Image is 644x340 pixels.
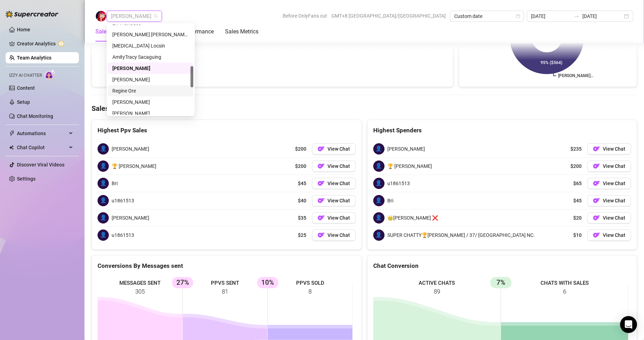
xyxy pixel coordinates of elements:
[327,198,350,203] span: View Chat
[108,63,193,74] div: Mary Jane Moreno
[373,160,384,172] span: 👤
[593,197,600,204] img: OF
[108,40,193,51] div: Exon Locsin
[17,142,67,153] span: Chat Copilot
[111,11,158,21] span: Mary Jane Moreno
[573,197,582,204] span: $45
[327,181,350,186] span: View Chat
[573,180,582,187] span: $65
[17,27,30,32] a: Home
[312,160,356,172] button: OFView Chat
[603,146,625,152] span: View Chat
[587,229,631,241] button: OFView Chat
[318,145,325,152] img: OF
[573,214,582,222] span: $20
[587,212,631,223] button: OFView Chat
[312,143,356,155] button: OFView Chat
[17,38,73,49] a: Creator Analytics exclamation-circle
[603,215,625,221] span: View Chat
[108,108,193,119] div: Arianna Aguilar
[112,64,189,72] div: [PERSON_NAME]
[298,214,306,222] span: $35
[603,163,625,169] span: View Chat
[587,195,631,206] button: OFView Chat
[327,163,350,169] span: View Chat
[387,231,535,239] span: SUPER CHATTY🏆[PERSON_NAME] / 37/ [GEOGRAPHIC_DATA] NC.
[298,231,306,239] span: $25
[112,31,189,38] div: [PERSON_NAME] [PERSON_NAME] Tarcena
[593,145,600,152] img: OF
[454,11,520,21] span: Custom date
[98,160,109,172] span: 👤
[312,229,356,241] button: OFView Chat
[327,215,350,221] span: View Chat
[98,126,356,135] div: Highest Ppv Sales
[92,103,135,113] h4: Sales Metrics
[387,180,410,187] span: u1861513
[373,178,384,189] span: 👤
[373,261,631,271] div: Chat Conversion
[108,51,193,63] div: AmityTracy Sacaguing
[283,11,327,21] span: Before OnlyFans cut
[9,131,15,136] span: thunderbolt
[112,76,189,83] div: [PERSON_NAME]
[98,143,109,155] span: 👤
[108,85,193,96] div: Regine Ore
[108,29,193,40] div: Rick Gino Tarcena
[98,261,356,271] div: Conversions By Messages sent
[112,109,189,117] div: [PERSON_NAME]
[587,178,631,189] button: OFView Chat
[574,13,580,19] span: to
[17,128,67,139] span: Automations
[373,143,384,155] span: 👤
[318,197,325,204] img: OF
[312,212,356,223] button: OFView Chat
[112,197,134,204] span: u1861513
[112,180,118,187] span: Bri
[17,162,64,168] a: Discover Viral Videos
[312,195,356,206] button: OFView Chat
[587,143,631,155] button: OFView Chat
[593,180,600,187] img: OF
[327,232,350,238] span: View Chat
[295,145,306,153] span: $200
[331,11,446,21] span: GMT+8 [GEOGRAPHIC_DATA]/[GEOGRAPHIC_DATA]
[17,55,51,61] a: Team Analytics
[593,214,600,221] img: OF
[98,212,109,223] span: 👤
[570,145,582,153] span: $235
[312,178,356,189] button: OFView Chat
[387,197,393,204] span: Bri
[587,160,631,172] a: OFView Chat
[108,96,193,108] div: Adrian Custodio
[17,113,53,119] a: Chat Monitoring
[558,74,594,78] text: [PERSON_NAME]…
[17,99,30,105] a: Setup
[225,27,258,36] div: Sales Metrics
[570,162,582,170] span: $200
[387,145,425,153] span: [PERSON_NAME]
[96,11,106,21] img: Mary Jane Moreno
[98,178,109,189] span: 👤
[603,181,625,186] span: View Chat
[373,212,384,223] span: 👤
[593,232,600,239] img: OF
[112,42,189,50] div: [MEDICAL_DATA] Locsin
[295,162,306,170] span: $200
[373,126,631,135] div: Highest Spenders
[6,11,58,18] img: logo-BBDzfeDw.svg
[98,229,109,241] span: 👤
[9,145,14,150] img: Chat Copilot
[574,13,580,19] span: swap-right
[620,316,637,333] div: Open Intercom Messenger
[318,232,325,239] img: OF
[45,69,56,80] img: AI Chatter
[593,163,600,170] img: OF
